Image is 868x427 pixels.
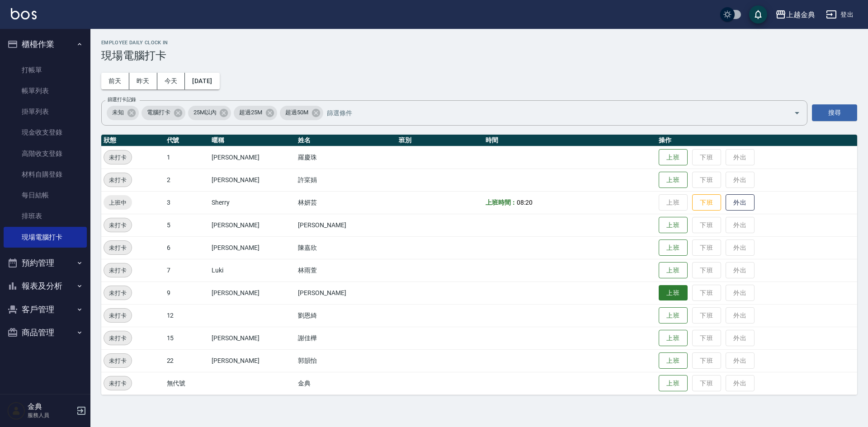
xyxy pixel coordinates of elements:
a: 打帳單 [4,60,87,80]
div: 25M以內 [188,106,231,120]
button: 上班 [659,352,688,369]
a: 現場電腦打卡 [4,227,87,248]
a: 每日結帳 [4,185,87,206]
td: [PERSON_NAME] [296,214,396,236]
td: [PERSON_NAME] [209,169,296,191]
td: 許寀娟 [296,169,396,191]
td: 6 [165,236,209,259]
label: 篩選打卡記錄 [108,96,136,103]
span: 上班中 [104,198,132,207]
span: 未知 [107,108,129,117]
button: 上班 [659,285,688,301]
td: 林妍芸 [296,191,396,214]
span: 未打卡 [104,288,132,298]
a: 排班表 [4,206,87,226]
a: 掛單列表 [4,101,87,122]
td: 1 [165,146,209,169]
td: 22 [165,349,209,372]
img: Person [7,402,25,420]
td: Sherry [209,191,296,214]
td: 謝佳樺 [296,327,396,349]
td: 5 [165,214,209,236]
td: 12 [165,304,209,327]
button: 預約管理 [4,251,87,275]
h5: 金典 [28,402,74,411]
th: 時間 [483,135,656,146]
h2: Employee Daily Clock In [101,40,857,46]
h3: 現場電腦打卡 [101,49,857,62]
button: 櫃檯作業 [4,33,87,56]
button: 搜尋 [812,104,857,121]
a: 現金收支登錄 [4,122,87,143]
th: 姓名 [296,135,396,146]
td: 9 [165,282,209,304]
td: [PERSON_NAME] [209,214,296,236]
span: 未打卡 [104,266,132,275]
button: 上班 [659,217,688,234]
th: 班別 [396,135,483,146]
span: 超過25M [234,108,268,117]
th: 暱稱 [209,135,296,146]
button: 今天 [157,73,185,89]
button: 上班 [659,149,688,166]
a: 帳單列表 [4,80,87,101]
th: 代號 [165,135,209,146]
div: 超過25M [234,106,277,120]
th: 操作 [656,135,857,146]
img: Logo [11,8,37,19]
button: 上班 [659,239,688,256]
td: 無代號 [165,372,209,394]
button: 上班 [659,307,688,324]
button: 報表及分析 [4,274,87,298]
a: 材料自購登錄 [4,164,87,185]
button: 上班 [659,330,688,347]
button: 上班 [659,172,688,188]
div: 超過50M [280,106,323,120]
span: 未打卡 [104,153,132,162]
span: 08:20 [517,199,533,206]
td: 羅慶珠 [296,146,396,169]
button: 下班 [692,194,721,211]
td: 陳嘉欣 [296,236,396,259]
button: 客戶管理 [4,298,87,321]
span: 超過50M [280,108,314,117]
td: Luki [209,259,296,282]
span: 未打卡 [104,221,132,230]
button: 商品管理 [4,321,87,344]
td: 3 [165,191,209,214]
td: 7 [165,259,209,282]
button: 上班 [659,375,688,392]
button: 上班 [659,262,688,279]
td: 劉恩綺 [296,304,396,327]
button: save [749,5,767,23]
input: 篩選條件 [325,105,778,121]
div: 未知 [107,106,139,120]
span: 未打卡 [104,333,132,343]
div: 電腦打卡 [142,106,185,120]
td: [PERSON_NAME] [209,146,296,169]
td: 15 [165,327,209,349]
button: Open [790,106,804,120]
td: 郭韻怡 [296,349,396,372]
span: 未打卡 [104,356,132,366]
span: 未打卡 [104,379,132,388]
td: [PERSON_NAME] [296,282,396,304]
div: 上越金典 [786,9,815,20]
span: 電腦打卡 [142,108,176,117]
button: 外出 [726,194,755,211]
button: 上越金典 [772,5,819,24]
span: 未打卡 [104,175,132,185]
th: 狀態 [101,135,165,146]
td: [PERSON_NAME] [209,349,296,372]
span: 25M以內 [188,108,222,117]
td: [PERSON_NAME] [209,236,296,259]
button: 前天 [101,73,129,89]
b: 上班時間： [486,199,517,206]
td: [PERSON_NAME] [209,282,296,304]
td: [PERSON_NAME] [209,327,296,349]
button: 昨天 [129,73,157,89]
td: 金典 [296,372,396,394]
a: 高階收支登錄 [4,143,87,164]
button: [DATE] [185,73,219,89]
p: 服務人員 [28,411,74,419]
